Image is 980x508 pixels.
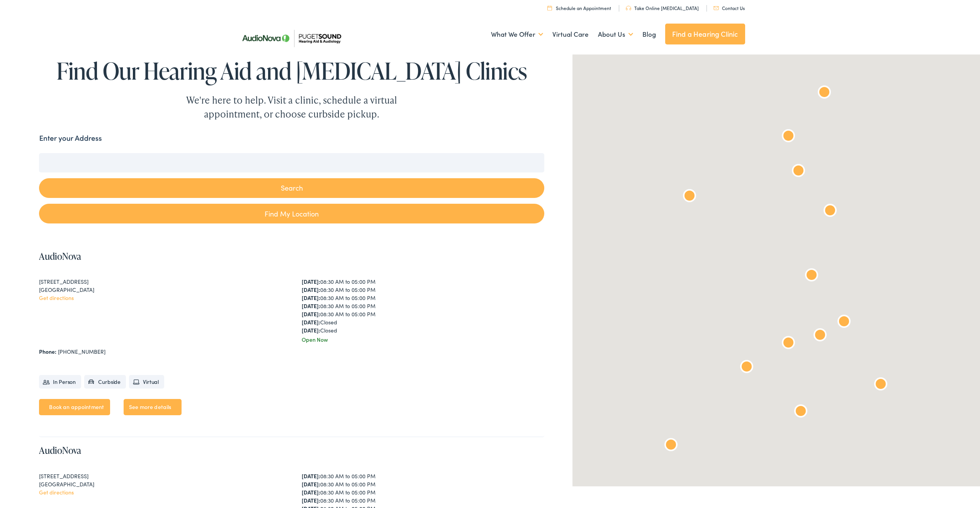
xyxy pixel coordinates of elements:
strong: [DATE]: [302,326,320,334]
h1: Find Our Hearing Aid and [MEDICAL_DATA] Clinics [39,58,544,84]
li: Virtual [129,375,164,389]
strong: [DATE]: [302,294,320,302]
a: Get directions [39,488,74,496]
div: [GEOGRAPHIC_DATA] [39,480,281,488]
a: [PHONE_NUMBER] [58,348,105,355]
div: [STREET_ADDRESS] [39,278,281,286]
a: Blog [642,20,656,49]
div: Open Now [302,336,544,344]
a: Contact Us [713,5,745,11]
strong: [DATE]: [302,310,320,318]
li: In Person [39,375,81,389]
a: AudioNova [39,250,81,263]
div: AudioNova [659,433,683,458]
div: [GEOGRAPHIC_DATA] [39,286,281,294]
a: Virtual Care [552,20,589,49]
a: Take Online [MEDICAL_DATA] [626,5,699,11]
a: Find a Hearing Clinic [665,24,745,44]
strong: [DATE]: [302,318,320,326]
div: We're here to help. Visit a clinic, schedule a virtual appointment, or choose curbside pickup. [168,93,415,121]
a: Schedule an Appointment [547,5,611,11]
input: Enter your address or zip code [39,153,544,172]
div: AudioNova [677,184,702,209]
a: What We Offer [491,20,543,49]
a: See more details [124,399,182,415]
img: utility icon [626,6,631,10]
a: AudioNova [39,444,81,457]
img: utility icon [547,5,552,10]
img: utility icon [713,6,719,10]
div: AudioNova [786,159,811,184]
strong: [DATE]: [302,302,320,310]
a: Get directions [39,294,74,302]
div: AudioNova [776,331,801,356]
div: AudioNova [799,264,824,288]
a: Book an appointment [39,399,110,415]
div: AudioNova [808,324,832,348]
strong: [DATE]: [302,488,320,496]
a: About Us [598,20,633,49]
strong: [DATE]: [302,480,320,488]
a: Find My Location [39,204,544,223]
strong: [DATE]: [302,286,320,293]
strong: [DATE]: [302,278,320,285]
button: Search [39,178,544,198]
strong: Phone: [39,348,56,355]
div: AudioNova [818,199,842,224]
li: Curbside [84,375,126,389]
strong: [DATE]: [302,472,320,480]
div: AudioNova [734,355,759,380]
div: AudioNova [868,373,893,397]
div: AudioNova [788,400,813,424]
div: AudioNova [776,124,801,149]
div: Puget Sound Hearing Aid &#038; Audiology by AudioNova [812,81,837,106]
div: AudioNova [832,310,856,335]
strong: [DATE]: [302,496,320,504]
div: 08:30 AM to 05:00 PM 08:30 AM to 05:00 PM 08:30 AM to 05:00 PM 08:30 AM to 05:00 PM 08:30 AM to 0... [302,278,544,334]
label: Enter your Address [39,133,102,144]
div: [STREET_ADDRESS] [39,472,281,480]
